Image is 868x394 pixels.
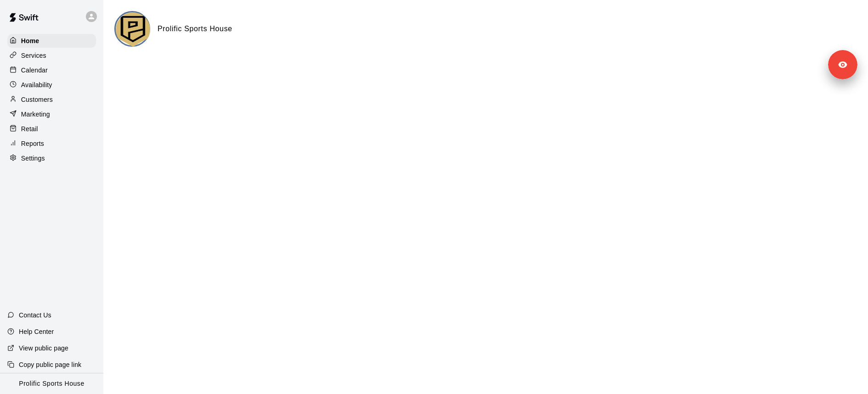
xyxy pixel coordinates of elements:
p: Prolific Sports House [19,379,84,388]
a: Services [7,49,96,62]
a: Marketing [7,107,96,121]
p: Copy public page link [19,360,81,369]
p: Help Center [19,327,54,336]
a: Customers [7,93,96,106]
p: View public page [19,344,68,353]
p: Home [21,36,39,45]
a: Retail [7,122,96,136]
a: Calendar [7,63,96,77]
a: Availability [7,78,96,92]
p: Retail [21,124,38,133]
img: Prolific Sports House logo [116,12,150,47]
p: Marketing [21,110,50,119]
p: Customers [21,95,53,104]
a: Reports [7,137,96,150]
p: Settings [21,154,45,163]
a: Settings [7,151,96,165]
p: Calendar [21,66,48,75]
p: Services [21,51,46,60]
p: Availability [21,80,52,89]
p: Reports [21,139,44,148]
h6: Prolific Sports House [158,23,232,35]
p: Contact Us [19,311,51,320]
a: Home [7,34,96,48]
